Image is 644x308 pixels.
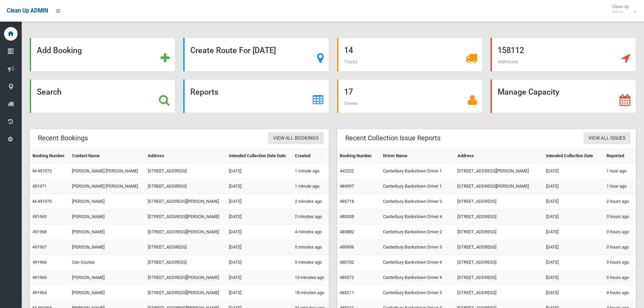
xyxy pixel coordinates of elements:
td: Canterbury Bankstown Driver 4 [380,270,455,285]
td: [STREET_ADDRESS][PERSON_NAME] [145,209,226,224]
td: [PERSON_NAME] [PERSON_NAME] [69,179,145,194]
td: [DATE] [226,179,292,194]
td: [PERSON_NAME] [69,240,145,255]
a: 485718 [340,199,354,204]
td: 4 hours ago [604,285,636,301]
td: [PERSON_NAME] [69,194,145,209]
a: Reports [183,79,329,113]
td: [DATE] [226,270,292,285]
span: Drivers [344,101,358,106]
td: [STREET_ADDRESS][PERSON_NAME] [145,224,226,240]
td: [DATE] [226,255,292,270]
td: [STREET_ADDRESS] [455,255,543,270]
td: 1 hour ago [604,179,636,194]
td: 5 minutes ago [292,255,329,270]
td: Canterbury Bankstown Driver 1 [380,164,455,179]
td: Canterbury Bankstown Driver 2 [380,224,455,240]
a: 158112 Addresses [491,38,636,71]
a: 490906 [340,244,354,250]
td: [STREET_ADDRESS] [455,224,543,240]
td: [DATE] [226,209,292,224]
td: [PERSON_NAME] [69,270,145,285]
strong: Manage Capacity [498,87,559,97]
td: [STREET_ADDRESS] [455,209,543,224]
td: Canterbury Bankstown Driver 3 [380,285,455,301]
th: Created [292,148,329,164]
a: 485882 [340,229,354,234]
td: Con Sourlas [69,255,145,270]
td: Canterbury Bankstown Driver 3 [380,240,455,255]
td: [STREET_ADDRESS][PERSON_NAME] [145,194,226,209]
td: 3 hours ago [604,255,636,270]
a: 491971 [32,184,47,189]
th: Booking Number [337,148,380,164]
a: 491964 [32,290,47,295]
a: 14 Trucks [337,38,482,71]
th: Driver Name [380,148,455,164]
th: Address [145,148,226,164]
td: [DATE] [543,209,604,224]
td: 2 hours ago [604,194,636,209]
span: Clean Up [609,4,636,14]
td: [STREET_ADDRESS][PERSON_NAME] [145,270,226,285]
td: 1 minute ago [292,179,329,194]
td: Canterbury Bankstown Driver 4 [380,255,455,270]
td: 1 minute ago [292,164,329,179]
strong: Reports [190,87,218,97]
a: Manage Capacity [491,79,636,113]
a: Create Route For [DATE] [183,38,329,71]
a: 485372 [340,275,354,280]
td: 3 hours ago [604,209,636,224]
a: M-491972 [32,168,52,173]
td: [STREET_ADDRESS] [145,164,226,179]
td: [STREET_ADDRESS][PERSON_NAME] [145,285,226,301]
strong: Add Booking [37,46,82,55]
strong: Search [37,87,62,97]
strong: 17 [344,87,353,97]
td: [DATE] [543,194,604,209]
strong: Create Route For [DATE] [190,46,276,55]
td: [DATE] [543,164,604,179]
td: 2 minutes ago [292,209,329,224]
a: View All Bookings [268,132,324,145]
td: 3 hours ago [604,270,636,285]
a: 442222 [340,168,354,173]
a: 491968 [32,229,47,234]
a: 491969 [32,214,47,219]
th: Reported [604,148,636,164]
td: [DATE] [543,270,604,285]
td: [STREET_ADDRESS] [145,179,226,194]
td: 18 minutes ago [292,285,329,301]
td: Canterbury Bankstown Driver 1 [380,179,455,194]
a: View All Issues [583,132,630,145]
th: Intended Collection Date Date [226,148,292,164]
td: 2 minutes ago [292,194,329,209]
strong: 14 [344,46,353,55]
td: Canterbury Bankstown Driver 4 [380,209,455,224]
td: Canterbury Bankstown Driver 3 [380,194,455,209]
td: 5 minutes ago [292,240,329,255]
strong: 158112 [498,46,524,55]
td: [DATE] [226,194,292,209]
span: Trucks [344,59,358,64]
td: [DATE] [226,240,292,255]
a: 17 Drivers [337,79,482,113]
a: 480702 [340,260,354,265]
td: [DATE] [543,285,604,301]
small: Admin [612,9,629,14]
td: 3 hours ago [604,224,636,240]
td: [PERSON_NAME] [PERSON_NAME] [69,164,145,179]
td: [STREET_ADDRESS] [455,194,543,209]
td: [STREET_ADDRESS][PERSON_NAME] [455,164,543,179]
td: [STREET_ADDRESS] [455,285,543,301]
td: 4 minutes ago [292,224,329,240]
td: [PERSON_NAME] [69,224,145,240]
span: Clean Up ADMIN [7,7,48,14]
header: Recent Bookings [30,132,96,145]
a: 483559 [340,214,354,219]
th: Address [455,148,543,164]
td: [STREET_ADDRESS] [455,270,543,285]
td: 3 hours ago [604,240,636,255]
span: Addresses [498,59,518,64]
th: Intended Collection Date [543,148,604,164]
